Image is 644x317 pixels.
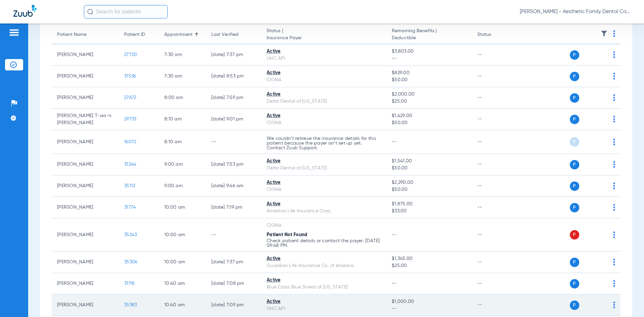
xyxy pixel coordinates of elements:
span: Deductible [392,35,466,42]
span: $50.00 [392,165,466,172]
div: Last Verified [211,31,238,38]
td: 7:30 AM [159,44,206,66]
span: Patient Not Found [267,232,307,237]
div: Delta Dental of [US_STATE] [267,98,381,105]
span: 31118 [124,281,135,286]
span: $1,541.00 [392,158,466,165]
td: -- [472,218,517,252]
td: [PERSON_NAME] [52,295,119,316]
div: Active [267,277,381,284]
span: P [570,115,579,124]
span: P [570,279,579,288]
div: Appointment [164,31,193,38]
span: $3,803.00 [392,48,466,55]
div: Active [267,255,381,262]
span: 27720 [124,52,137,57]
span: $25.00 [392,262,466,269]
td: -- [472,175,517,197]
span: $50.00 [392,119,466,126]
span: -- [392,140,397,144]
div: Guardian Life Insurance Co. of America [267,262,381,269]
img: group-dot-blue.svg [613,182,615,189]
td: -- [472,109,517,130]
iframe: Chat Widget [610,285,644,317]
span: P [570,160,579,169]
div: Active [267,48,381,55]
img: group-dot-blue.svg [613,161,615,168]
div: Last Verified [211,31,256,38]
img: group-dot-blue.svg [613,30,615,37]
td: -- [472,273,517,295]
span: P [570,203,579,212]
td: [DATE] 7:09 PM [206,295,261,316]
span: $2,290.00 [392,179,466,186]
div: Appointment [164,31,201,38]
div: Active [267,158,381,165]
input: Search for patients [84,5,168,18]
div: Patient ID [124,31,154,38]
td: 10:40 AM [159,273,206,295]
img: group-dot-blue.svg [613,116,615,122]
span: P [570,93,579,103]
span: $1,000.00 [392,298,466,305]
td: [DATE] 7:53 PM [206,154,261,175]
td: 9:00 AM [159,175,206,197]
div: Active [267,91,381,98]
span: -- [392,305,466,312]
td: [PERSON_NAME] [52,197,119,218]
td: 10:00 AM [159,197,206,218]
td: [DATE] 7:08 PM [206,273,261,295]
td: 9:00 AM [159,154,206,175]
td: [PERSON_NAME] [52,154,119,175]
td: 7:30 AM [159,66,206,87]
span: $2,000.00 [392,91,466,98]
span: $50.00 [392,186,466,193]
img: group-dot-blue.svg [613,94,615,101]
td: -- [472,44,517,66]
span: 31536 [124,74,136,78]
span: $1,875.00 [392,201,466,208]
td: [DATE] 7:37 PM [206,44,261,66]
span: $50.00 [392,76,466,84]
td: -- [472,66,517,87]
div: Active [267,179,381,186]
td: -- [472,87,517,109]
span: 29733 [124,117,136,121]
td: [DATE] 9:01 PM [206,109,261,130]
img: group-dot-blue.svg [613,204,615,211]
span: $1,429.00 [392,112,466,119]
td: 10:40 AM [159,295,206,316]
img: group-dot-blue.svg [613,139,615,145]
td: [PERSON_NAME] [52,130,119,154]
div: Patient Name [57,31,87,38]
p: Check patient details or contact the payer. [DATE] 09:48 PM. [267,239,381,248]
td: -- [206,130,261,154]
img: hamburger-icon [9,29,19,37]
td: [PERSON_NAME] T-aa-n [PERSON_NAME] [52,109,119,130]
span: [PERSON_NAME] - Aesthetic Family Dental Care ([PERSON_NAME]) [520,8,631,15]
td: 8:00 AM [159,87,206,109]
img: group-dot-blue.svg [613,259,615,265]
img: filter.svg [601,30,607,37]
span: 27672 [124,95,136,100]
span: $1,345.00 [392,255,466,262]
div: Active [267,69,381,76]
td: [PERSON_NAME] [52,87,119,109]
td: [PERSON_NAME] [52,273,119,295]
th: Remaining Benefits | [386,25,472,44]
td: -- [472,197,517,218]
th: Status | [261,25,386,44]
div: CIGNA [267,119,381,126]
span: 35243 [124,232,137,237]
div: Blue Cross Blue Shield of [US_STATE] [267,284,381,291]
span: 31244 [124,162,136,167]
div: Active [267,112,381,119]
td: [PERSON_NAME] [52,175,119,197]
td: [DATE] 7:37 PM [206,252,261,273]
div: Active [267,298,381,305]
td: -- [472,252,517,273]
div: CIGNA [267,186,381,193]
td: 8:10 AM [159,109,206,130]
span: P [570,301,579,310]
